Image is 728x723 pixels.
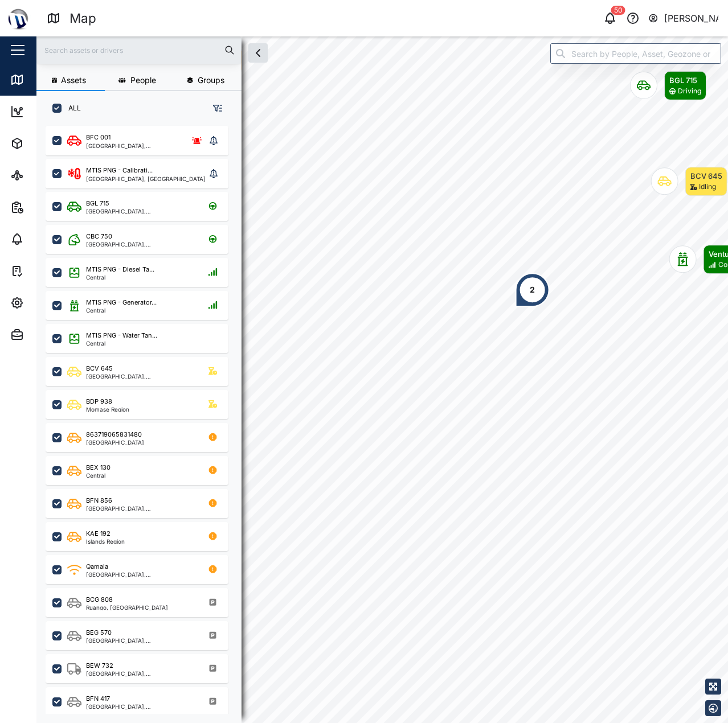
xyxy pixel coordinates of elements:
div: Map marker [630,71,706,100]
div: 2 [530,284,535,296]
div: [GEOGRAPHIC_DATA], [GEOGRAPHIC_DATA] [86,572,195,577]
div: Map [30,73,55,86]
div: [GEOGRAPHIC_DATA], [GEOGRAPHIC_DATA] [86,373,195,379]
div: Momase Region [86,406,129,412]
button: [PERSON_NAME] [648,10,719,26]
label: ALL [62,104,81,113]
div: CBC 750 [86,232,112,241]
div: BCG 808 [86,595,113,605]
div: Central [86,340,157,346]
div: [GEOGRAPHIC_DATA], [GEOGRAPHIC_DATA] [86,241,195,247]
div: [GEOGRAPHIC_DATA], [GEOGRAPHIC_DATA] [86,506,195,511]
div: Qamala [86,562,108,572]
div: Dashboard [30,105,81,118]
div: Map marker [516,273,550,307]
div: Islands Region [86,539,125,544]
div: Admin [30,328,63,341]
div: MTIS PNG - Generator... [86,298,157,307]
canvas: Map [36,36,728,723]
div: Idling [699,182,716,192]
img: Main Logo [6,6,31,31]
div: Central [86,473,111,478]
div: Alarms [30,233,65,245]
div: 50 [611,6,625,15]
div: [GEOGRAPHIC_DATA], [GEOGRAPHIC_DATA] [86,143,179,149]
div: Map marker [133,46,243,75]
div: Map marker [651,167,727,196]
div: Reports [30,201,68,213]
span: People [130,76,156,84]
div: [GEOGRAPHIC_DATA], [GEOGRAPHIC_DATA] [86,638,195,643]
div: BFN 417 [86,694,110,704]
div: Sites [30,169,57,182]
div: Tasks [30,265,61,277]
div: Assets [30,137,65,150]
div: KAE 192 [86,529,111,539]
div: BGL 715 [86,199,109,208]
div: BEG 570 [86,628,112,638]
div: [GEOGRAPHIC_DATA], [GEOGRAPHIC_DATA] [86,671,195,676]
span: Assets [61,76,86,84]
div: BCV 645 [86,364,113,373]
div: Map [69,9,96,28]
div: BDP 938 [86,397,112,406]
div: BEX 130 [86,463,111,473]
div: Ruango, [GEOGRAPHIC_DATA] [86,605,168,610]
div: Driving [678,86,701,97]
div: BGL 715 [669,75,701,86]
div: BFN 856 [86,496,112,506]
div: [GEOGRAPHIC_DATA], [GEOGRAPHIC_DATA] [86,176,206,182]
div: Central [86,307,157,313]
input: Search by People, Asset, Geozone or Place [550,43,721,64]
span: Groups [198,76,224,84]
div: BEW 732 [86,661,113,671]
div: BFC 001 [86,133,111,142]
div: [GEOGRAPHIC_DATA], [GEOGRAPHIC_DATA] [86,704,195,709]
div: Central [86,274,154,280]
div: [GEOGRAPHIC_DATA], [GEOGRAPHIC_DATA] [86,208,195,214]
div: [GEOGRAPHIC_DATA] [86,439,144,445]
div: MTIS PNG - Diesel Ta... [86,265,154,274]
div: 863719065831480 [86,430,142,439]
div: MTIS PNG - Water Tan... [86,331,157,340]
div: grid [46,122,241,714]
div: [PERSON_NAME] [664,11,719,26]
div: BCV 645 [690,170,722,182]
div: Settings [30,297,70,309]
input: Search assets or drivers [43,42,235,59]
div: MTIS PNG - Calibrati... [86,166,153,175]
